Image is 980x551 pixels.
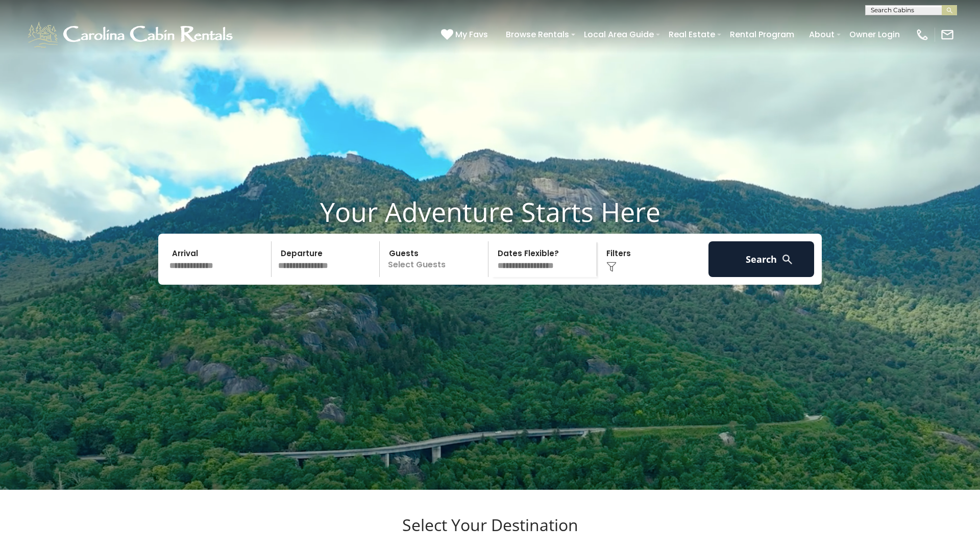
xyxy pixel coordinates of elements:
[664,26,720,43] a: Real Estate
[107,515,873,551] h3: Select Your Destination
[844,26,905,43] a: Owner Login
[915,28,929,42] img: phone-regular-white.png
[940,28,954,42] img: mail-regular-white.png
[781,253,794,266] img: search-regular-white.png
[8,196,972,228] h1: Your Adventure Starts Here
[579,26,659,43] a: Local Area Guide
[725,26,799,43] a: Rental Program
[708,241,814,277] button: Search
[606,262,617,272] img: filter--v1.png
[26,19,237,50] img: White-1-1-2.png
[804,26,840,43] a: About
[441,28,491,41] a: My Favs
[383,241,488,277] p: Select Guests
[501,26,574,43] a: Browse Rentals
[455,28,488,41] span: My Favs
